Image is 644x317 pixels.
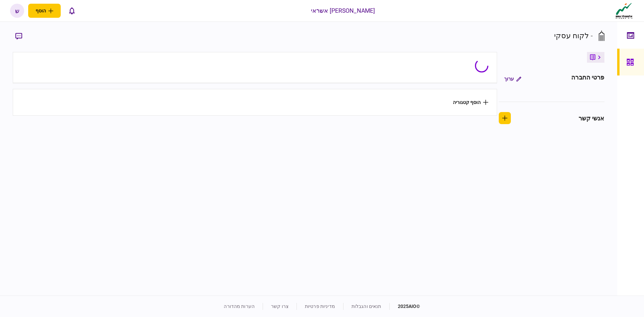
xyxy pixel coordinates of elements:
div: [PERSON_NAME] אשראי [311,6,375,15]
button: ש [10,4,24,18]
a: הערות מהדורה [224,304,255,309]
button: הוסף קטגוריה [453,100,488,105]
img: client company logo [614,2,634,19]
div: אנשי קשר [579,114,604,123]
div: - לקוח עסקי [554,30,593,41]
button: פתח רשימת התראות [65,4,79,18]
a: מדיניות פרטיות [305,304,335,309]
button: פתח תפריט להוספת לקוח [28,4,61,18]
button: ערוך [499,73,527,85]
a: תנאים והגבלות [352,304,381,309]
div: © 2025 AIO [389,303,420,310]
div: פרטי החברה [571,73,604,85]
a: צרו קשר [271,304,288,309]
